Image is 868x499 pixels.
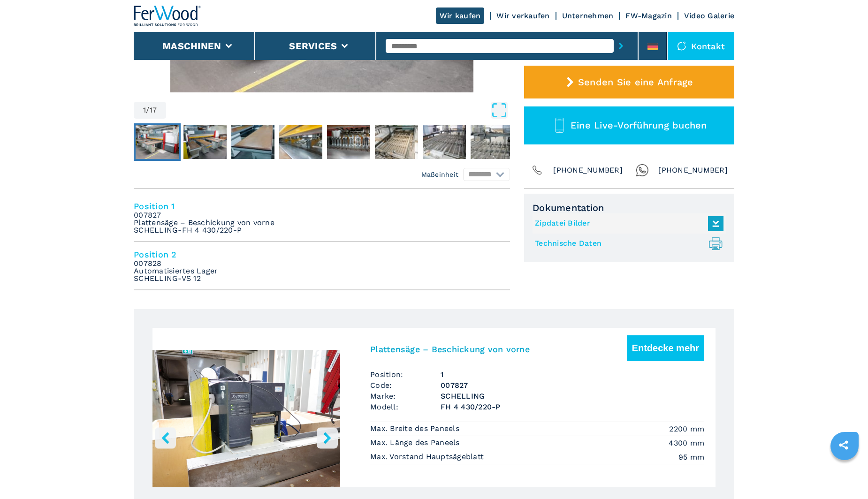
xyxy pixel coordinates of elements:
img: Kontakt [677,41,686,51]
a: Wir verkaufen [496,11,549,20]
button: Go to Slide 7 [421,123,468,161]
a: Unternehmen [562,11,614,20]
img: 07bb593e16ef9cc83e63f9ede49ba872 [136,125,179,159]
span: Dokumentation [533,202,726,213]
h3: FH 4 430/220-P [441,401,704,412]
a: sharethis [832,433,855,457]
em: Maßeinheit [421,170,459,179]
span: [PHONE_NUMBER] [553,164,623,177]
button: Open Fullscreen [168,102,508,119]
button: Go to Slide 6 [373,123,420,161]
h3: SCHELLING [441,391,704,401]
li: Position 1 [134,194,510,242]
button: Eine Live-Vorführung buchen [524,106,734,144]
button: left-button [155,427,176,448]
a: Video Galerie [684,11,734,20]
em: 007828 Automatisiertes Lager SCHELLING-VS 12 [134,260,218,282]
img: 2fd30078c224906bf518cb76f8b425e5 [471,125,514,159]
iframe: Chat [828,457,861,492]
span: Marke: [370,391,441,401]
button: Senden Sie eine Anfrage [524,66,734,98]
p: Max. Länge des Paneels [370,438,462,448]
img: Whatsapp [636,164,649,177]
a: FW-Magazin [625,11,672,20]
img: Phone [531,164,544,177]
a: Zipdatei Bilder [535,216,719,231]
button: right-button [317,427,338,448]
img: c3cb8b205374c77ab69b4efa02eedb0d [327,125,370,159]
span: Modell: [370,401,441,412]
span: 1 [441,369,704,380]
img: da103d0b538ab2dc08f8f3c1e86e406f [279,125,322,159]
em: 2200 mm [669,423,704,434]
li: Position 2 [134,242,510,290]
button: Go to Slide 5 [325,123,372,161]
p: Max. Vorstand Hauptsägeblatt [370,452,486,462]
span: 1 [143,106,146,114]
em: 4300 mm [669,438,704,448]
span: Eine Live-Vorführung buchen [571,120,707,131]
button: Go to Slide 4 [277,123,324,161]
img: 9edb803d914e15bb5cc784d8da61d69b [423,125,466,159]
span: Position: [370,369,441,380]
p: Max. Breite des Paneels [370,423,462,434]
em: 007827 Plattensäge – Beschickung von vorne SCHELLING-FH 4 430/220-P [134,212,274,234]
button: Maschinen [162,40,221,52]
a: Wir kaufen [436,8,485,24]
nav: Thumbnail Navigation [134,123,510,161]
button: Services [289,40,337,52]
button: Go to Slide 3 [229,123,276,161]
span: Code: [370,380,441,391]
button: Go to Slide 8 [469,123,516,161]
span: 17 [150,106,157,114]
h3: Plattensäge – Beschickung von vorne [370,344,530,355]
h4: Position 1 [134,201,510,212]
button: Entdecke mehr [627,335,704,361]
h3: 007827 [441,380,704,391]
span: / [146,106,149,114]
a: Technische Daten [535,236,719,251]
button: Go to Slide 1 [134,123,181,161]
div: Kontakt [668,32,734,60]
button: submit-button [614,35,628,57]
h4: Position 2 [134,249,510,260]
span: [PHONE_NUMBER] [658,164,728,177]
em: 95 mm [678,452,704,462]
img: 367aa02b59a381e7922e4378fd2ee39a [375,125,418,159]
button: Go to Slide 2 [182,123,228,161]
img: Ferwood [134,6,201,26]
img: 1e19062c0b3d3ec6cf25d48bbe61a7ce [183,125,227,159]
img: bcd095de88edc784bffc96a649b4ca9f [231,125,274,159]
span: Senden Sie eine Anfrage [578,76,693,88]
a: left-buttonright-buttonGo to Slide 1Go to Slide 2Go to Slide 3Go to Slide 4Go to Slide 5Go to Sli... [152,328,716,487]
